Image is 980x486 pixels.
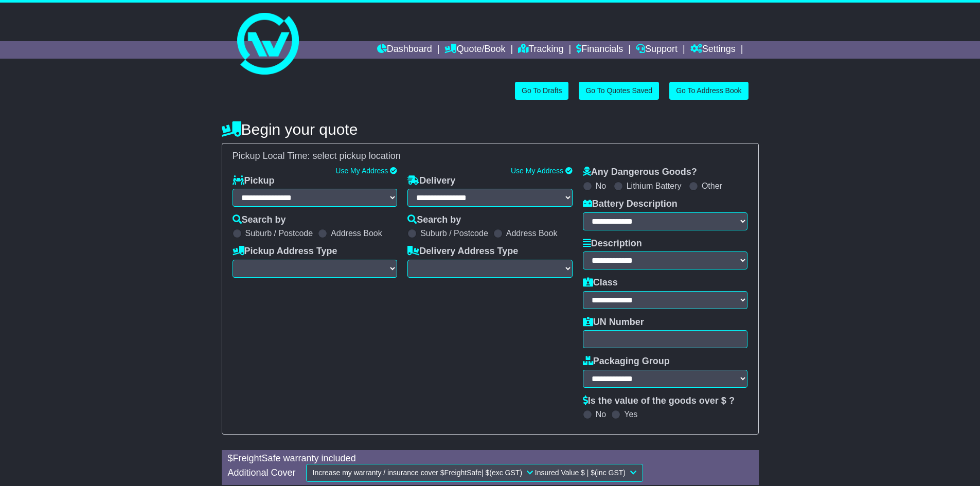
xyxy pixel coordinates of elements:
[690,41,736,59] a: Settings
[511,167,563,175] a: Use My Address
[583,199,678,210] label: Battery Description
[583,277,618,289] label: Class
[583,167,697,178] label: Any Dangerous Goods?
[702,181,722,191] label: Other
[506,228,558,238] label: Address Book
[233,175,275,187] label: Pickup
[222,121,759,138] h4: Begin your quote
[518,41,563,59] a: Tracking
[583,238,642,249] label: Description
[331,228,382,238] label: Address Book
[636,41,678,59] a: Support
[407,214,461,226] label: Search by
[669,82,748,100] a: Go To Address Book
[587,469,626,477] span: | $ (inc GST)
[535,469,636,477] span: Insured Value $
[223,453,758,464] div: $ FreightSafe warranty included
[407,175,455,187] label: Delivery
[627,181,682,191] label: Lithium Battery
[313,469,438,477] span: Increase my warranty / insurance cover
[596,409,606,419] label: No
[335,167,388,175] a: Use My Address
[583,317,644,328] label: UN Number
[444,41,505,59] a: Quote/Book
[223,467,301,479] div: Additional Cover
[306,464,643,482] button: Increase my warranty / insurance cover $FreightSafe| $(exc GST) Insured Value $ | $(inc GST)
[440,469,524,477] span: $ FreightSafe
[596,181,606,191] label: No
[515,82,568,100] a: Go To Drafts
[576,41,623,59] a: Financials
[245,228,313,238] label: Suburb / Postcode
[482,469,522,477] span: | $ (exc GST)
[583,395,735,407] label: Is the value of the goods over $ ?
[233,246,337,257] label: Pickup Address Type
[313,151,401,161] span: select pickup location
[377,41,432,59] a: Dashboard
[227,151,753,162] div: Pickup Local Time:
[624,409,637,419] label: Yes
[583,356,670,367] label: Packaging Group
[233,214,286,226] label: Search by
[579,82,659,100] a: Go To Quotes Saved
[420,228,488,238] label: Suburb / Postcode
[407,246,518,257] label: Delivery Address Type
